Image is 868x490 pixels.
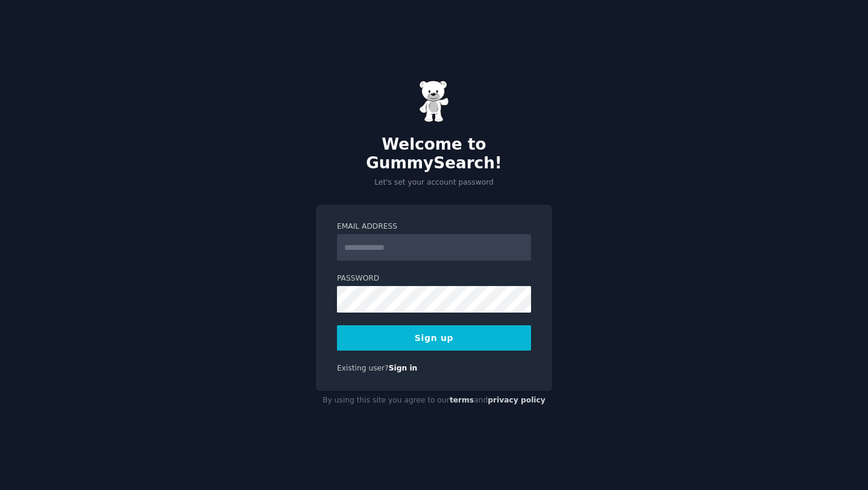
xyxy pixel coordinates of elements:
a: privacy policy [488,396,546,404]
label: Password [337,273,531,284]
div: By using this site you agree to our and [316,391,552,410]
h2: Welcome to GummySearch! [316,135,552,173]
img: Gummy Bear [419,80,449,122]
span: Existing user? [337,364,389,372]
button: Sign up [337,325,531,351]
a: Sign in [389,364,418,372]
a: terms [450,396,474,404]
p: Let's set your account password [316,177,552,188]
label: Email Address [337,221,531,232]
